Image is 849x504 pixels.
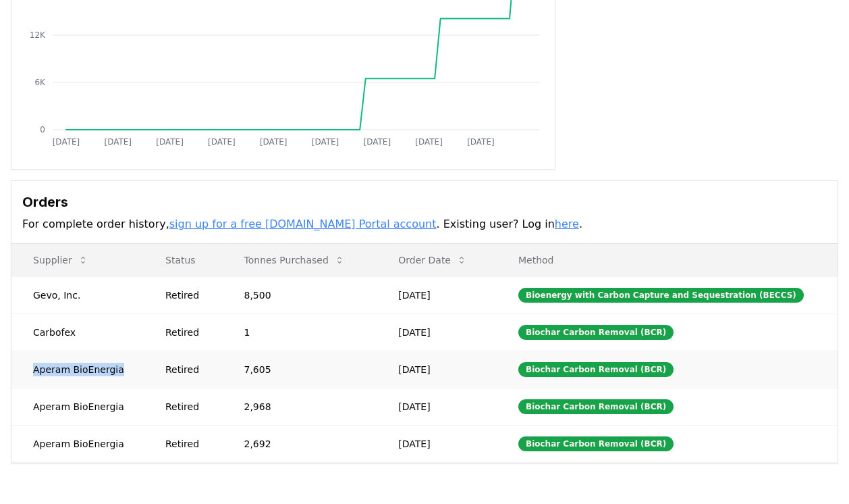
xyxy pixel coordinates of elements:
div: Retired [165,326,212,339]
div: Biochar Carbon Removal (BCR) [518,399,674,414]
td: 7,605 [223,351,377,388]
div: Bioenergy with Carbon Capture and Sequestration (BECCS) [518,288,804,303]
td: [DATE] [377,351,497,388]
td: Aperam BioEnergia [11,425,144,462]
tspan: [DATE] [53,137,80,147]
div: Retired [165,400,212,413]
td: [DATE] [377,425,497,462]
tspan: [DATE] [415,137,443,147]
tspan: [DATE] [105,137,132,147]
p: For complete order history, . Existing user? Log in . [22,216,827,232]
div: Retired [165,288,212,302]
td: [DATE] [377,388,497,425]
button: Supplier [22,247,99,274]
td: Aperam BioEnergia [11,388,144,425]
a: sign up for a free [DOMAIN_NAME] Portal account [169,218,437,230]
td: Gevo, Inc. [11,276,144,313]
div: Retired [165,363,212,376]
tspan: 0 [40,125,45,134]
tspan: [DATE] [467,137,495,147]
button: Order Date [387,247,478,274]
tspan: 12K [30,30,46,40]
td: 2,692 [223,425,377,462]
tspan: 6K [34,78,46,87]
td: Carbofex [11,313,144,351]
tspan: [DATE] [364,137,391,147]
h3: Orders [22,192,827,212]
div: Retired [165,437,212,451]
td: 8,500 [223,276,377,313]
div: Biochar Carbon Removal (BCR) [518,436,674,451]
div: Biochar Carbon Removal (BCR) [518,362,674,377]
td: [DATE] [377,313,497,351]
button: Tonnes Purchased [234,247,356,274]
tspan: [DATE] [312,137,339,147]
a: here [555,218,579,230]
td: 2,968 [223,388,377,425]
p: Status [155,253,212,267]
div: Biochar Carbon Removal (BCR) [518,325,674,340]
tspan: [DATE] [208,137,236,147]
td: Aperam BioEnergia [11,351,144,388]
p: Method [508,253,827,267]
tspan: [DATE] [156,137,184,147]
td: 1 [223,313,377,351]
tspan: [DATE] [260,137,287,147]
td: [DATE] [377,276,497,313]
